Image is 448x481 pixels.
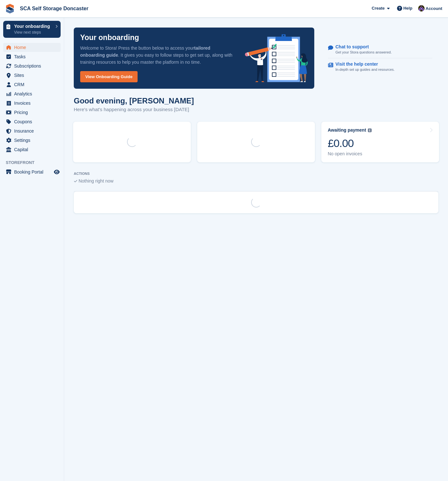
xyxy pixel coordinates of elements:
a: menu [3,126,61,135]
a: menu [3,61,61,70]
p: Chat to support [335,44,386,50]
img: blank_slate_check_icon-ba018cac091ee9be17c0a81a6c232d5eb81de652e7a59be601be346b1b6ddf79.svg [74,180,77,183]
a: View Onboarding Guide [80,71,138,82]
p: Get your Stora questions answered. [335,50,392,55]
a: menu [3,108,61,117]
p: Visit the help center [335,61,390,67]
span: Account [426,5,442,12]
span: Analytics [14,89,53,98]
span: Insurance [14,126,53,135]
a: menu [3,99,61,108]
a: menu [3,167,61,176]
a: menu [3,52,61,61]
a: menu [3,136,61,145]
span: CRM [14,80,53,89]
div: £0.00 [328,137,372,150]
span: Invoices [14,99,53,108]
a: Chat to support Get your Stora questions answered. [328,41,432,59]
a: Preview store [53,168,61,176]
a: menu [3,89,61,98]
span: Help [403,5,412,12]
p: ACTIONS [74,172,438,176]
span: Subscriptions [14,61,53,70]
a: menu [3,43,61,52]
img: stora-icon-8386f47178a22dfd0bd8f6a31ec36ba5ce8667c1dd55bd0f319d3a0aa187defe.svg [5,4,15,13]
span: Nothing right now [79,178,114,183]
p: In-depth set up guides and resources. [335,67,395,72]
a: menu [3,71,61,80]
span: Coupons [14,117,53,126]
span: Storefront [6,159,64,166]
a: Awaiting payment £0.00 No open invoices [321,122,439,162]
p: Your onboarding [80,34,139,41]
p: View next steps [14,29,52,35]
p: Here's what's happening across your business [DATE] [74,106,194,113]
div: Awaiting payment [328,127,366,133]
img: icon-info-grey-7440780725fd019a000dd9b08b2336e03edf1995a4989e88bcd33f0948082b44.svg [368,128,372,132]
div: No open invoices [328,151,372,157]
span: Tasks [14,52,53,61]
p: Welcome to Stora! Press the button below to access your . It gives you easy to follow steps to ge... [80,45,235,66]
span: Capital [14,145,53,154]
span: Sites [14,71,53,80]
span: Pricing [14,108,53,117]
span: Create [372,5,385,12]
img: Ross Chapman [418,5,425,12]
a: menu [3,80,61,89]
h1: Good evening, [PERSON_NAME] [74,96,194,105]
span: Home [14,43,53,52]
a: SCA Self Storage Doncaster [17,3,91,14]
img: onboarding-info-6c161a55d2c0e0a8cae90662b2fe09162a5109e8cc188191df67fb4f79e88e88.svg [245,34,308,82]
a: Your onboarding View next steps [3,21,61,38]
span: Settings [14,136,53,145]
p: Your onboarding [14,24,52,29]
a: menu [3,117,61,126]
a: menu [3,145,61,154]
span: Booking Portal [14,167,53,176]
a: Visit the help center In-depth set up guides and resources. [328,58,432,76]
